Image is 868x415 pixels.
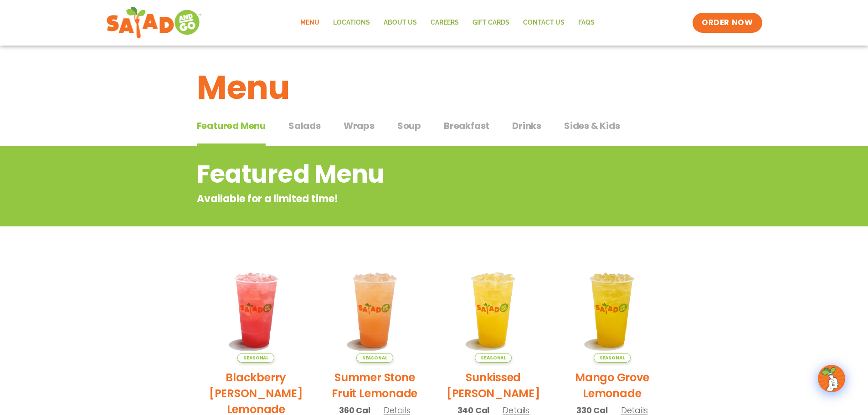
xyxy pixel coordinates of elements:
a: About Us [377,12,424,33]
img: new-SAG-logo-768×292 [106,5,202,41]
span: Seasonal [475,353,512,363]
h2: Featured Menu [197,156,598,193]
a: ORDER NOW [693,13,762,33]
span: Seasonal [237,353,274,363]
a: GIFT CARDS [466,12,516,33]
span: Salads [288,119,321,133]
span: Soup [397,119,421,133]
span: Drinks [512,119,541,133]
span: Featured Menu [197,119,266,133]
span: Seasonal [594,353,631,363]
span: ORDER NOW [702,17,753,28]
span: Breakfast [444,119,489,133]
img: Product photo for Blackberry Bramble Lemonade [204,257,309,363]
h2: Mango Grove Lemonade [560,369,665,401]
span: Wraps [344,119,375,133]
img: wpChatIcon [819,366,844,391]
a: Contact Us [516,12,571,33]
span: Sides & Kids [564,119,620,133]
a: Careers [424,12,466,33]
img: Product photo for Summer Stone Fruit Lemonade [322,257,427,363]
a: Menu [293,12,326,33]
h2: Summer Stone Fruit Lemonade [322,369,427,401]
img: Product photo for Sunkissed Yuzu Lemonade [441,257,546,363]
a: FAQs [571,12,601,33]
h2: Sunkissed [PERSON_NAME] [441,369,546,401]
span: Seasonal [356,353,393,363]
h1: Menu [197,63,672,112]
p: Available for a limited time! [197,191,598,206]
div: Tabbed content [197,116,672,147]
nav: Menu [293,12,601,33]
img: Product photo for Mango Grove Lemonade [560,257,665,363]
a: Locations [326,12,377,33]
